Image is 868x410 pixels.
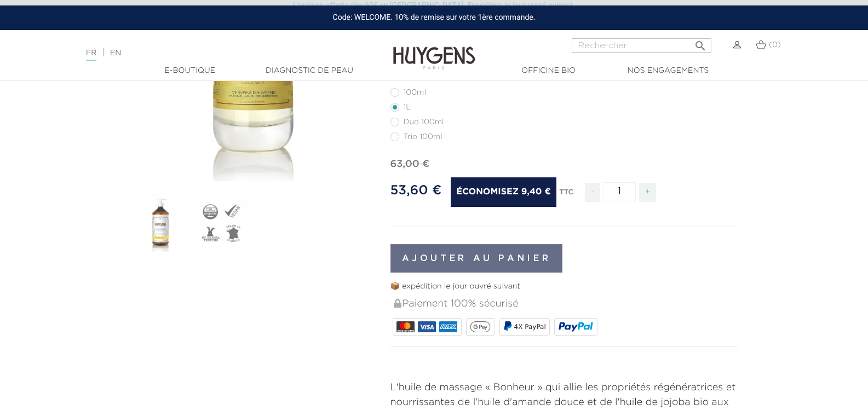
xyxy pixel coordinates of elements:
img: Huygens [393,29,475,71]
a: Officine Bio [494,65,603,77]
input: Rechercher [572,38,711,53]
span: (0) [769,41,781,49]
span: 4X PayPal [514,323,546,331]
span: Économisez 9,40 € [451,177,556,207]
p: 📦 expédition le jour ouvré suivant [390,281,738,292]
label: 1L [390,103,424,112]
div: Paiement 100% sécurisé [393,292,738,316]
a: Diagnostic de peau [255,65,364,77]
img: VISA [418,321,436,332]
span: + [639,183,657,202]
img: MASTERCARD [396,321,415,332]
input: Quantité [603,182,636,201]
label: 100ml [390,88,439,97]
div: TTC [559,181,573,210]
img: AMEX [439,321,457,332]
label: Trio 100ml [390,132,456,141]
a: Nos engagements [613,65,723,77]
img: Paiement 100% sécurisé [394,299,401,308]
span: 53,60 € [390,184,442,197]
a: FR [86,49,96,61]
span: 63,00 € [390,159,430,169]
button:  [691,35,710,50]
span: - [585,183,600,202]
a: EN [110,49,121,57]
label: Duo 100ml [390,118,457,126]
div: | [81,47,353,60]
img: google_pay [470,321,491,332]
button: Ajouter au panier [390,244,563,273]
a: E-Boutique [135,65,245,77]
i:  [694,36,707,49]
